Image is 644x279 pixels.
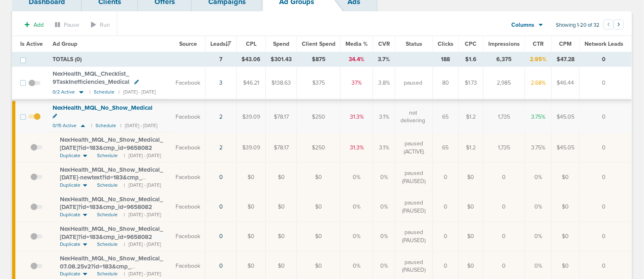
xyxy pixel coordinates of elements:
span: Add [34,21,44,28]
a: 2 [219,144,222,151]
span: Schedule [97,182,118,189]
small: | [DATE] - [DATE] [124,182,161,189]
td: Facebook [171,100,205,133]
td: $78.17 [266,133,297,162]
td: $0 [297,162,341,192]
td: 0 [580,52,632,67]
td: $0 [297,192,341,221]
td: $0 [459,221,483,251]
small: | [DATE] - [DATE] [124,270,161,277]
span: NexHealth_ MQL_ No_ Show_ Medical_ [DATE]?id=183&cmp_ id=9658082 [60,225,163,241]
td: 37% [341,67,373,100]
span: 0/15 Active [53,123,76,129]
td: 0 [580,67,632,100]
td: $0 [237,192,266,221]
span: Network Leads [585,40,623,47]
a: 2 [219,113,222,120]
td: 0% [525,221,552,251]
span: NexHealth_ MQL_ No_ Show_ Medical_ [DATE]-newtext?id=183&cmp_ id=9658082 [60,166,163,189]
td: $0 [266,162,297,192]
td: $0 [552,221,580,251]
td: 0% [341,192,373,221]
span: Showing 1-20 of 32 [556,22,600,29]
td: 1,735 [483,100,525,133]
td: paused (PAUSED) [395,221,433,251]
small: | [DATE] - [DATE] [124,211,161,218]
button: Add [20,19,48,31]
td: 0 [433,192,459,221]
td: Facebook [171,192,205,221]
td: $45.05 [552,133,580,162]
td: 7 [205,52,237,67]
td: 0 [433,221,459,251]
span: Leads [210,40,231,47]
span: NexHealth_ MQL_ No_ Show_ Medical [53,104,153,111]
td: 0 [580,221,632,251]
td: 0% [373,162,395,192]
td: $1.2 [459,133,483,162]
td: $39.09 [237,133,266,162]
span: NexHealth_ MQL_ Checklist_ 9TaskInefficiencies_ Medical [53,70,129,85]
span: Duplicate [60,152,80,159]
span: Clicks [438,40,453,47]
small: | [89,89,90,95]
td: 0 [580,192,632,221]
span: Duplicate [60,270,80,277]
td: paused (ACTIVE) [395,133,433,162]
td: $1.2 [459,100,483,133]
span: Ad Group [53,40,77,47]
span: 0/2 Active [53,89,75,95]
small: | [DATE] - [DATE] [119,89,156,95]
td: $0 [266,221,297,251]
span: CTR [533,40,544,47]
span: Duplicate [60,211,80,218]
td: 0% [341,221,373,251]
td: 0% [373,192,395,221]
a: 0 [219,233,223,240]
td: Facebook [171,67,205,100]
td: Facebook [171,133,205,162]
td: 3.1% [373,100,395,133]
small: | [DATE] - [DATE] [120,123,157,129]
td: $1.73 [459,67,483,100]
small: Schedule [94,89,114,95]
td: 65 [433,133,459,162]
td: $47.28 [552,52,580,67]
td: 0 [483,221,525,251]
a: 0 [219,203,223,210]
span: Is Active [20,40,43,47]
td: 6,375 [483,52,525,67]
span: NexHealth_ MQL_ No_ Show_ Medical_ [DATE]?id=183&cmp_ id=9658082 [60,136,163,151]
td: 0% [373,221,395,251]
td: $78.17 [266,100,297,133]
span: Impressions [488,40,520,47]
td: 0% [341,162,373,192]
td: $0 [459,192,483,221]
span: Status [406,40,422,47]
span: Duplicate [60,182,80,189]
span: CPL [246,40,256,47]
span: paused [404,79,422,87]
span: Schedule [97,270,118,277]
td: $0 [237,221,266,251]
td: 0 [580,100,632,133]
span: NexHealth_ MQL_ No_ Show_ Medical_ 07.08.25v2?id=183&cmp_ id=9658082 [60,255,163,278]
span: CPC [465,40,477,47]
td: $301.43 [266,52,297,67]
td: $0 [266,192,297,221]
td: 3.75% [525,133,552,162]
a: 0 [219,262,223,269]
td: 0 [433,162,459,192]
td: $138.63 [266,67,297,100]
td: Facebook [171,221,205,251]
td: $0 [459,162,483,192]
td: 0% [525,162,552,192]
td: 2.95% [525,52,552,67]
td: 0% [525,192,552,221]
td: 3.1% [373,133,395,162]
span: not delivering [400,109,426,125]
td: 188 [433,52,459,67]
td: 0 [483,192,525,221]
td: paused (PAUSED) [395,162,433,192]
